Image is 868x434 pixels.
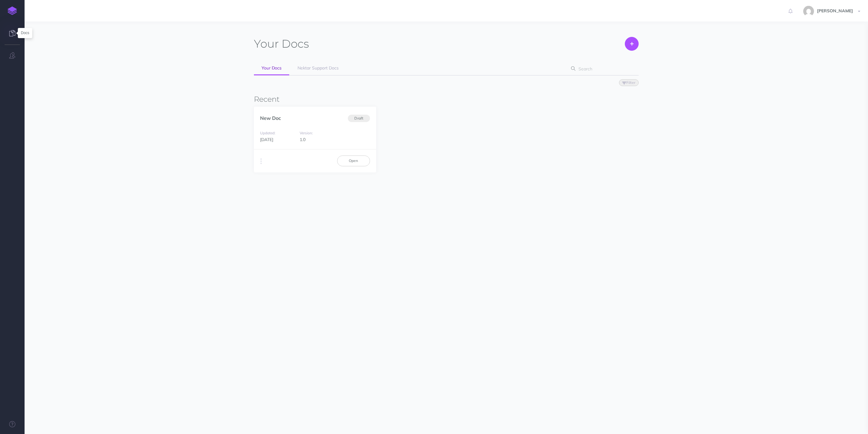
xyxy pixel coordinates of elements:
h3: Recent [254,95,639,103]
img: b2b077c0bbc9763f10f4ffc7f96e4137.jpg [803,6,814,17]
small: Version: [300,131,313,135]
i: More actions [260,157,262,166]
span: Nektar Support Docs [298,65,339,71]
h1: Docs [254,37,309,51]
small: Updated: [260,131,275,135]
a: Nektar Support Docs [290,61,346,75]
span: [PERSON_NAME] [814,8,856,14]
a: New Doc [260,115,281,121]
span: Your [254,37,279,50]
button: Filter [619,79,639,86]
a: Open [337,156,370,166]
span: [DATE] [260,137,273,142]
input: Search [577,63,629,74]
a: Your Docs [254,61,289,75]
img: logo-mark.svg [8,6,17,15]
span: Your Docs [262,65,282,71]
span: 1.0 [300,137,306,142]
